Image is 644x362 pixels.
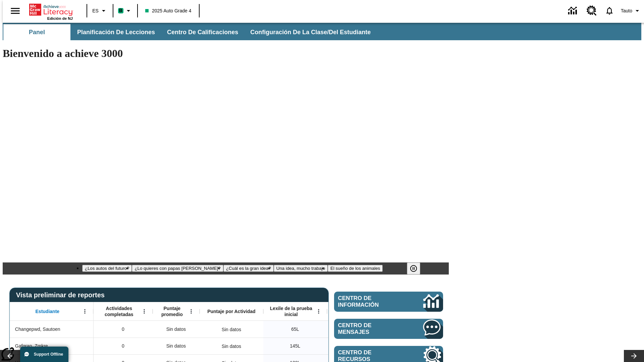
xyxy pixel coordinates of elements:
[29,2,73,20] div: Portada
[314,306,324,316] button: Abrir menú
[82,265,132,272] button: Diapositiva 1 ¿Los autos del futuro?
[290,343,300,350] span: 145 Lexile, Gafqrap, Zmkre
[132,265,223,272] button: Diapositiva 2 ¿Lo quieres con papas fritas?
[250,28,371,36] span: Configuración de la clase/del estudiante
[618,5,644,17] button: Perfil/Configuración
[328,265,383,272] button: Diapositiva 5 El sueño de los animales
[167,28,238,36] span: Centro de calificaciones
[89,5,111,17] button: Lenguaje: ES, Selecciona un idioma
[119,6,122,15] span: B
[207,308,255,314] span: Puntaje por Actividad
[145,7,192,14] span: 2025 Auto Grade 4
[274,265,328,272] button: Diapositiva 4 Una idea, mucho trabajo
[156,305,188,317] span: Puntaje promedio
[267,305,316,317] span: Lexile de la prueba inicial
[115,5,135,17] button: Boost El color de la clase es verde menta. Cambiar el color de la clase.
[122,326,124,333] span: 0
[122,343,124,350] span: 0
[218,340,245,353] div: Sin datos, Gafqrap, Zmkre
[338,295,401,308] span: Centro de información
[3,24,377,40] div: Subbarra de navegación
[36,308,60,314] span: Estudiante
[564,2,583,20] a: Centro de información
[16,291,108,299] span: Vista preliminar de reportes
[334,319,443,339] a: Centro de mensajes
[624,350,644,362] button: Carrusel de lecciones, seguir
[15,343,48,350] span: Gafqrap, Zmkre
[34,352,63,357] span: Support Offline
[153,321,200,338] div: Sin datos, Changepwd, Sautoen
[163,322,189,336] span: Sin datos
[153,338,200,354] div: Sin datos, Gafqrap, Zmkre
[186,306,196,316] button: Abrir menú
[601,2,618,19] a: Notificaciones
[162,24,244,40] button: Centro de calificaciones
[334,292,443,312] a: Centro de información
[583,2,601,20] a: Centro de recursos, Se abrirá en una pestaña nueva.
[80,306,90,316] button: Abrir menú
[407,262,420,275] button: Pausar
[97,305,141,317] span: Actividades completadas
[92,7,99,14] span: ES
[72,24,160,40] button: Planificación de lecciones
[3,23,641,40] div: Subbarra de navegación
[94,321,153,338] div: 0, Changepwd, Sautoen
[291,326,299,333] span: 65 Lexile, Changepwd, Sautoen
[29,3,73,16] a: Portada
[3,24,70,40] button: Panel
[139,306,149,316] button: Abrir menú
[20,347,68,362] button: Support Offline
[29,28,45,36] span: Panel
[338,322,403,336] span: Centro de mensajes
[15,326,60,333] span: Changepwd, Sautoen
[5,1,25,21] button: Abrir el menú lateral
[218,323,245,336] div: Sin datos, Changepwd, Sautoen
[621,7,632,14] span: Tauto
[223,265,274,272] button: Diapositiva 3 ¿Cuál es la gran idea?
[3,47,449,60] h1: Bienvenido a achieve 3000
[94,338,153,354] div: 0, Gafqrap, Zmkre
[407,262,427,275] div: Pausar
[77,28,155,36] span: Planificación de lecciones
[47,16,73,20] span: Edición de NJ
[163,339,189,353] span: Sin datos
[245,24,376,40] button: Configuración de la clase/del estudiante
